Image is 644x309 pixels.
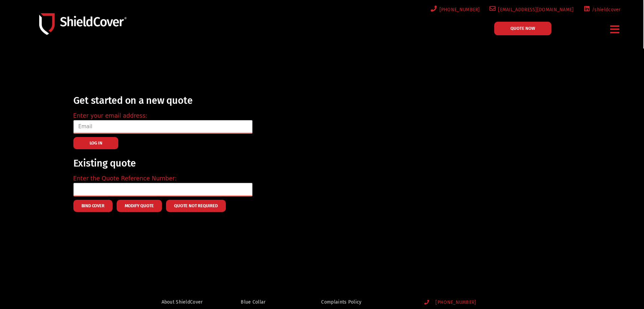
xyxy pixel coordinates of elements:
div: Menu Toggle [608,21,622,37]
button: LOG IN [73,137,119,149]
button: Bind Cover [73,200,113,212]
a: [PHONE_NUMBER] [429,5,480,14]
h2: Get started on a new quote [73,95,253,106]
span: Complaints Policy [321,298,361,306]
span: /shieldcover [590,5,621,14]
span: LOG IN [90,142,102,144]
span: Blue Collar [241,298,265,306]
span: [EMAIL_ADDRESS][DOMAIN_NAME] [496,5,574,14]
img: Shield-Cover-Underwriting-Australia-logo-full [39,13,126,35]
h2: Existing quote [73,158,253,169]
span: [PHONE_NUMBER] [437,5,480,14]
a: /shieldcover [582,5,621,14]
span: About ShieldCover [162,298,203,306]
a: [PHONE_NUMBER] [424,300,507,306]
label: Enter the Quote Reference Number: [73,174,177,183]
a: QUOTE NOW [494,22,551,35]
span: QUOTE NOW [510,26,535,31]
span: Modify Quote [125,205,154,207]
a: Complaints Policy [321,298,411,306]
a: [EMAIL_ADDRESS][DOMAIN_NAME] [488,5,574,14]
span: [PHONE_NUMBER] [430,300,476,306]
span: Quote Not Required [174,205,217,207]
label: Enter your email address: [73,112,147,120]
a: About ShieldCover [162,298,212,306]
span: Bind Cover [81,205,104,207]
button: Modify Quote [117,200,162,212]
button: Quote Not Required [166,200,225,212]
a: Blue Collar [241,298,292,306]
input: Email [73,120,253,134]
